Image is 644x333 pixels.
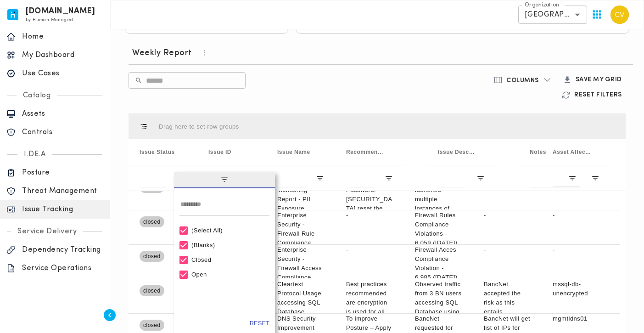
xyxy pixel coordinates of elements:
[22,186,103,196] p: Threat Management
[488,72,557,88] button: Columns
[576,76,622,84] h6: Save my Grid
[179,198,269,216] input: Search filter values
[17,91,57,100] p: Catalog
[22,205,103,214] p: Issue Tracking
[415,245,462,282] p: Firewall Acces Compliance Violation - 6,985 ([DATE])
[518,6,587,24] div: [GEOGRAPHIC_DATA]
[22,32,103,41] p: Home
[22,69,103,78] p: Use Cases
[208,169,236,187] input: Issue ID Filter Input
[174,223,275,282] div: Filter List
[316,174,324,182] button: Open Filter Menu
[191,271,266,278] div: Open
[277,245,324,282] p: Enterprise Security - Firewall Access Compliance
[476,174,485,182] button: Open Filter Menu
[191,256,266,263] div: Closed
[159,123,239,130] span: Drag here to set row groups
[22,264,103,273] p: Service Operations
[610,6,629,24] img: Carter Velasquez
[525,1,559,9] label: Organization
[277,149,310,155] span: Issue Name
[591,174,599,182] button: Open Filter Menu
[140,149,175,155] span: Issue Status
[506,77,539,85] h6: Columns
[250,319,269,328] button: Reset
[438,149,476,155] span: Issue Description
[140,246,164,267] span: closed
[553,280,599,298] p: mssql-db-unencrypted
[553,245,599,254] p: -
[140,211,164,232] span: closed
[26,8,95,15] h6: [DOMAIN_NAME]
[484,211,531,220] p: -
[607,2,633,28] button: User
[568,174,577,182] button: Open Filter Menu
[277,280,324,316] p: Cleartext Protocol Usage accessing SQL Database
[277,211,324,248] p: Enterprise Security - Firewall Rule Compliance
[557,72,629,88] button: Save my Grid
[553,211,599,220] p: -
[22,109,103,119] p: Assets
[159,123,239,130] div: Row Groups
[191,242,266,248] div: (Blanks)
[174,172,275,188] span: filter
[346,211,393,220] p: -
[132,48,192,59] h6: Weekly Report
[26,17,73,23] span: by Human Managed
[22,245,103,254] p: Dependency Tracking
[385,174,393,182] button: Open Filter Menu
[556,88,629,102] button: Reset Filters
[191,227,266,234] div: (Select All)
[7,9,18,20] img: invicta.io
[208,149,231,155] span: Issue ID
[22,128,103,137] p: Controls
[277,176,324,213] p: Dark Web Monitoring Report - PII Exposure
[17,150,52,159] p: I.DE.A
[346,149,385,155] span: Recommended Action
[11,227,83,236] p: Service Delivery
[415,211,462,248] p: Firewall Rules Compliance Violations - 6,059 ([DATE])
[346,245,393,254] p: -
[140,280,164,301] span: closed
[22,51,103,60] p: My Dashboard
[530,149,546,155] span: Notes
[553,314,599,323] p: mgmtldns01
[22,168,103,177] p: Posture
[484,245,531,254] p: -
[415,176,462,241] p: SOCRadar identified multiple instances of credential leaks with 126 cases of PII exposure
[574,91,622,99] h6: Reset Filters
